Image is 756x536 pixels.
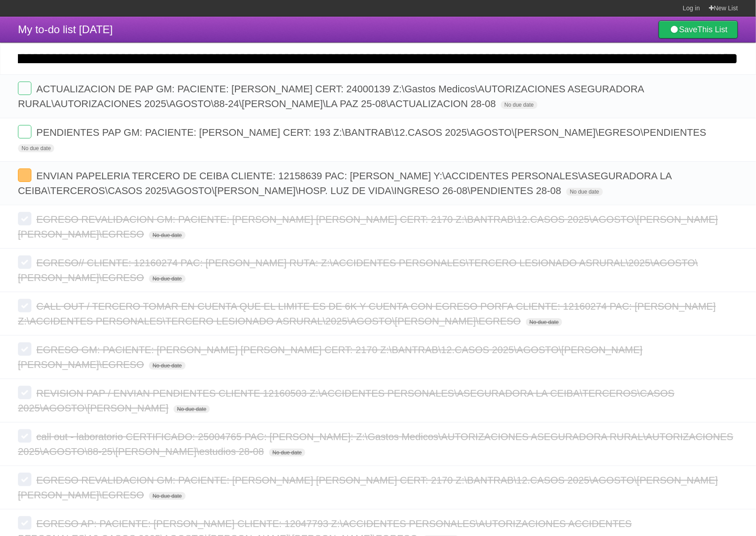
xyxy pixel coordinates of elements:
[149,231,185,239] span: No due date
[36,127,708,138] span: PENDIENTES PAP GM: PACIENTE: [PERSON_NAME] CERT: 193 Z:\BANTRAB\12.CASOS 2025\AGOSTO\[PERSON_NAME...
[18,342,31,356] label: Done
[566,188,603,196] span: No due date
[698,25,728,34] b: This List
[18,386,31,399] label: Done
[501,101,537,109] span: No due date
[18,299,31,312] label: Done
[18,255,31,269] label: Done
[18,429,31,443] label: Done
[18,344,643,370] span: EGRESO GM: PACIENTE: [PERSON_NAME] [PERSON_NAME] CERT: 2170 Z:\BANTRAB\12.CASOS 2025\AGOSTO\[PERS...
[18,144,54,152] span: No due date
[149,492,185,500] span: No due date
[18,23,113,35] span: My to-do list [DATE]
[18,83,644,109] span: ACTUALIZACION DE PAP GM: PACIENTE: [PERSON_NAME] CERT: 24000139 Z:\Gastos Medicos\AUTORIZACIONES ...
[18,214,718,240] span: EGRESO REVALIDACION GM: PACIENTE: [PERSON_NAME] [PERSON_NAME] CERT: 2170 Z:\BANTRAB\12.CASOS 2025...
[659,21,738,39] a: SaveThis List
[18,257,698,283] span: EGRESO// CLIENTE: 12160274 PAC: [PERSON_NAME] RUTA: Z:\ACCIDENTES PERSONALES\TERCERO LESIONADO AS...
[149,362,185,370] span: No due date
[149,275,185,283] span: No due date
[18,301,716,327] span: CALL OUT / TERCERO TOMAR EN CUENTA QUE EL LIMITE ES DE 6K Y CUENTA CON EGRESO PORFA CLIENTE: 1216...
[526,318,562,326] span: No due date
[18,169,31,182] label: Done
[18,212,31,225] label: Done
[18,475,718,501] span: EGRESO REVALIDACION GM: PACIENTE: [PERSON_NAME] [PERSON_NAME] CERT: 2170 Z:\BANTRAB\12.CASOS 2025...
[18,82,31,95] label: Done
[269,449,305,457] span: No due date
[18,388,675,414] span: REVISION PAP / ENVIAN PENDIENTES CLIENTE 12160503 Z:\ACCIDENTES PERSONALES\ASEGURADORA LA CEIBA\T...
[18,516,31,530] label: Done
[18,125,31,138] label: Done
[18,473,31,486] label: Done
[18,431,734,457] span: call out - laboratorio CERTIFICADO: 25004765 PAC: [PERSON_NAME]: Z:\Gastos Medicos\AUTORIZACIONES...
[174,405,210,413] span: No due date
[18,170,672,196] span: ENVIAN PAPELERIA TERCERO DE CEIBA CLIENTE: 12158639 PAC: [PERSON_NAME] Y:\ACCIDENTES PERSONALES\A...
